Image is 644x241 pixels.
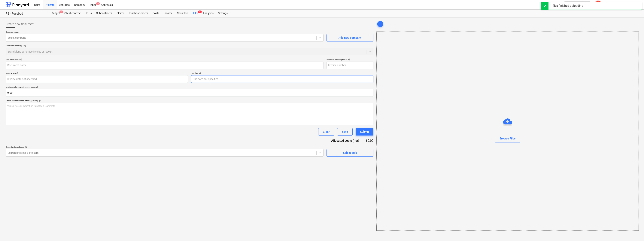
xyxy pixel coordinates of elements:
[191,75,373,83] input: Due date not specified
[6,72,188,75] div: Invoice date
[343,150,357,155] div: Select bulk
[38,100,41,102] span: help
[323,129,330,134] div: Clear
[339,35,361,40] div: Add new company
[6,44,373,47] div: Select document type
[175,10,191,17] a: Cash flow
[347,58,350,61] span: help
[23,45,26,47] span: help
[6,22,34,26] span: Create new document
[6,146,324,148] div: Select line-items to add
[337,128,353,136] button: Save
[191,10,201,17] a: Files9+
[24,146,27,148] span: help
[191,10,201,17] div: Files
[49,10,62,17] a: Budget8
[59,11,63,13] span: 8
[376,32,639,231] div: Browse Files
[114,10,127,17] a: Claims
[198,11,202,13] span: 9+
[6,31,324,34] p: Select company
[318,128,334,136] button: Clear
[356,128,373,136] button: Submit
[6,86,373,89] p: Invoice total amount (net cost, optional)
[325,139,365,143] div: Allocated costs (net)
[365,139,373,143] div: $0.00
[378,22,382,26] span: add
[6,89,373,96] input: Invoice total amount (net cost, optional)
[327,58,373,61] div: Invoice number (optional)
[327,34,373,41] button: Add new company
[6,58,324,61] div: Document name
[198,72,201,75] span: help
[62,10,84,17] a: Client contract
[127,10,150,17] a: Purchase orders
[6,12,45,16] div: P2 - Rosebud
[342,129,348,134] div: Save
[162,10,175,17] a: Income
[84,10,94,17] a: RFTs
[327,149,373,157] button: Select bulk
[550,4,583,8] div: 1 files finished uploading
[94,10,114,17] a: Subcontracts
[500,136,516,141] div: Browse Files
[6,62,324,69] input: Document name
[20,58,23,61] span: help
[6,75,188,83] input: Invoice date not specified
[16,72,19,75] span: help
[327,62,373,69] input: Invoice number
[216,10,230,17] a: Settings
[49,10,62,17] div: Budget
[495,135,520,142] button: Browse Files
[191,72,373,75] div: Due date
[201,10,216,17] a: Analytics
[96,2,100,5] span: 6
[360,129,369,134] div: Submit
[150,10,162,17] a: Costs
[6,99,373,102] div: Comment for the accountant (optional)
